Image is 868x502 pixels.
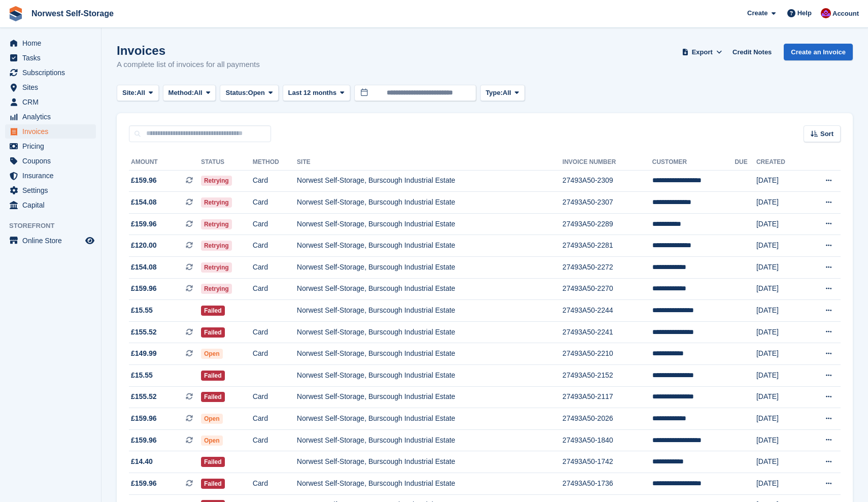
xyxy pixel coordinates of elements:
td: Norwest Self-Storage, Burscough Industrial Estate [297,300,562,322]
a: menu [5,233,96,248]
td: Card [253,170,297,192]
span: £154.08 [131,262,157,273]
button: Export [680,44,724,60]
span: £15.55 [131,305,153,316]
span: Coupons [22,154,83,168]
span: £159.96 [131,219,157,229]
a: menu [5,198,96,212]
span: Failed [201,371,225,381]
span: Retrying [201,176,232,186]
td: 27493A50-2026 [562,408,652,430]
span: £159.96 [131,413,157,424]
a: menu [5,65,96,80]
span: Help [797,8,812,18]
td: 27493A50-2152 [562,365,652,387]
span: £155.52 [131,391,157,402]
span: £15.55 [131,370,153,381]
span: Pricing [22,139,83,153]
td: 27493A50-2117 [562,386,652,408]
span: Failed [201,457,225,467]
span: CRM [22,95,83,109]
td: Norwest Self-Storage, Burscough Industrial Estate [297,235,562,257]
td: [DATE] [756,257,805,279]
td: [DATE] [756,235,805,257]
span: Method: [169,88,194,98]
td: [DATE] [756,473,805,495]
img: Daniel Grensinger [821,8,831,18]
th: Created [756,154,805,171]
a: menu [5,169,96,183]
span: Sort [820,129,833,139]
td: [DATE] [756,343,805,365]
td: 27493A50-2244 [562,300,652,322]
span: £159.96 [131,478,157,489]
td: Norwest Self-Storage, Burscough Industrial Estate [297,386,562,408]
td: [DATE] [756,213,805,235]
span: Settings [22,183,83,197]
span: £159.96 [131,283,157,294]
span: Retrying [201,262,232,273]
span: Site: [122,88,137,98]
button: Method: All [163,85,216,102]
span: Retrying [201,197,232,208]
td: Card [253,192,297,214]
th: Status [201,154,253,171]
span: Retrying [201,219,232,229]
span: Insurance [22,169,83,183]
p: A complete list of invoices for all payments [117,59,260,71]
td: Norwest Self-Storage, Burscough Industrial Estate [297,170,562,192]
td: [DATE] [756,170,805,192]
span: Analytics [22,110,83,124]
span: Status: [225,88,248,98]
span: Storefront [9,221,101,231]
span: All [137,88,145,98]
th: Site [297,154,562,171]
td: Norwest Self-Storage, Burscough Industrial Estate [297,257,562,279]
span: £120.00 [131,240,157,251]
span: Subscriptions [22,65,83,80]
th: Invoice Number [562,154,652,171]
span: Last 12 months [288,88,337,98]
td: [DATE] [756,192,805,214]
a: Norwest Self-Storage [27,5,118,22]
td: Card [253,321,297,343]
span: £159.96 [131,435,157,446]
button: Status: Open [220,85,278,102]
span: Invoices [22,124,83,139]
span: Create [747,8,767,18]
span: Sites [22,80,83,94]
td: Card [253,213,297,235]
a: menu [5,139,96,153]
a: Create an Invoice [784,44,853,60]
span: Open [201,414,223,424]
td: 27493A50-1736 [562,473,652,495]
td: [DATE] [756,278,805,300]
td: Norwest Self-Storage, Burscough Industrial Estate [297,408,562,430]
td: 27493A50-1742 [562,451,652,473]
span: Capital [22,198,83,212]
span: £149.99 [131,348,157,359]
td: 27493A50-2309 [562,170,652,192]
td: Card [253,257,297,279]
td: 27493A50-2307 [562,192,652,214]
span: Failed [201,479,225,489]
a: menu [5,154,96,168]
a: menu [5,124,96,139]
a: Preview store [84,235,96,247]
td: [DATE] [756,300,805,322]
span: £159.96 [131,175,157,186]
td: Norwest Self-Storage, Burscough Industrial Estate [297,429,562,451]
span: Retrying [201,284,232,294]
a: Credit Notes [728,44,776,60]
span: Failed [201,392,225,402]
td: Norwest Self-Storage, Burscough Industrial Estate [297,213,562,235]
td: Card [253,429,297,451]
img: stora-icon-8386f47178a22dfd0bd8f6a31ec36ba5ce8667c1dd55bd0f319d3a0aa187defe.svg [8,6,23,21]
td: Norwest Self-Storage, Burscough Industrial Estate [297,473,562,495]
span: Open [201,436,223,446]
td: 27493A50-2241 [562,321,652,343]
span: Home [22,36,83,50]
td: Card [253,343,297,365]
a: menu [5,36,96,50]
td: 27493A50-2270 [562,278,652,300]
